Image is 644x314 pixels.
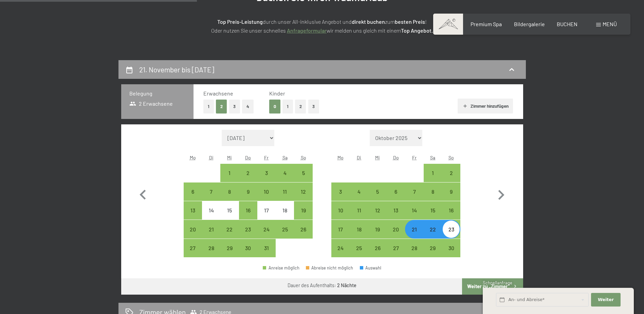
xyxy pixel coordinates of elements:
div: 9 [240,189,257,206]
button: Weiter zu „Zimmer“ [462,278,523,295]
div: Anreise möglich [350,201,368,220]
div: Mon Nov 17 2025 [331,220,350,238]
div: Wed Nov 05 2025 [368,182,387,201]
div: 5 [295,170,312,187]
div: Wed Nov 19 2025 [368,220,387,238]
div: 27 [184,245,201,262]
div: Anreise möglich [424,182,442,201]
div: 18 [351,227,368,244]
span: Erwachsene [203,90,233,97]
div: 5 [369,189,386,206]
strong: besten Preis [395,18,425,25]
div: Mon Oct 06 2025 [184,182,202,201]
div: 24 [332,245,349,262]
div: Anreise möglich [184,220,202,238]
button: 2 [295,100,306,114]
abbr: Sonntag [448,155,454,160]
div: Anreise möglich [387,220,405,238]
div: 18 [276,208,293,225]
div: Anreise möglich [294,201,312,220]
div: Tue Nov 11 2025 [350,201,368,220]
span: Weiter [598,297,614,303]
div: 20 [184,227,201,244]
div: Mon Oct 13 2025 [184,201,202,220]
div: Anreise nicht möglich [202,201,220,220]
div: 15 [221,208,238,225]
strong: Top Angebot. [401,27,433,34]
div: Anreise möglich [239,239,257,257]
abbr: Montag [190,155,196,160]
button: Weiter [591,293,620,307]
abbr: Samstag [430,155,435,160]
div: Anreise möglich [294,182,312,201]
p: durch unser All-inklusive Angebot und zum ! Oder nutzen Sie unser schnelles wir melden uns gleich... [152,17,492,35]
div: Anreise möglich [257,164,276,182]
div: Sun Nov 16 2025 [442,201,460,220]
div: Anreise möglich [257,220,276,238]
abbr: Mittwoch [375,155,380,160]
div: Sat Oct 11 2025 [276,182,294,201]
div: Fri Nov 28 2025 [405,239,423,257]
abbr: Donnerstag [245,155,251,160]
div: 4 [351,189,368,206]
div: Anreise möglich [239,164,257,182]
div: Anreise möglich [442,239,460,257]
div: Tue Oct 28 2025 [202,239,220,257]
div: 26 [295,227,312,244]
div: Thu Oct 09 2025 [239,182,257,201]
div: Sun Nov 02 2025 [442,164,460,182]
div: Anreise möglich [387,182,405,201]
div: Anreise möglich [220,182,239,201]
div: 3 [258,170,275,187]
div: 13 [184,208,201,225]
div: Anreise möglich [257,239,276,257]
button: Zimmer hinzufügen [458,99,513,114]
div: Anreise möglich [331,220,350,238]
div: 8 [424,189,441,206]
div: Anreise möglich [202,239,220,257]
div: Anreise möglich [442,182,460,201]
div: Anreise möglich [350,239,368,257]
div: 4 [276,170,293,187]
div: 28 [406,245,423,262]
a: BUCHEN [557,21,577,27]
a: Premium Spa [471,21,502,27]
div: Sun Nov 09 2025 [442,182,460,201]
div: 6 [387,189,404,206]
div: Sun Oct 26 2025 [294,220,312,238]
div: Thu Oct 16 2025 [239,201,257,220]
div: Auswahl [360,266,382,270]
abbr: Mittwoch [227,155,232,160]
div: Anreise möglich [424,220,442,238]
div: 14 [406,208,423,225]
button: 1 [203,100,214,114]
div: Sat Nov 22 2025 [424,220,442,238]
div: Thu Nov 27 2025 [387,239,405,257]
div: 2 [240,170,257,187]
div: Anreise möglich [294,220,312,238]
h2: 21. November bis [DATE] [139,65,214,74]
div: 22 [424,227,441,244]
a: Anfrageformular [287,27,327,34]
div: Thu Nov 06 2025 [387,182,405,201]
div: 1 [221,170,238,187]
button: Vorheriger Monat [133,130,153,258]
div: 11 [276,189,293,206]
div: 9 [443,189,460,206]
div: Anreise möglich [350,220,368,238]
div: Anreise möglich [424,201,442,220]
div: Tue Nov 18 2025 [350,220,368,238]
abbr: Donnerstag [393,155,399,160]
div: 31 [258,245,275,262]
button: 0 [269,100,280,114]
div: Fri Oct 03 2025 [257,164,276,182]
div: 12 [369,208,386,225]
span: Schnellanfrage [483,280,512,285]
div: 22 [221,227,238,244]
abbr: Samstag [282,155,288,160]
div: Sun Nov 30 2025 [442,239,460,257]
div: 19 [369,227,386,244]
div: 1 [424,170,441,187]
div: Anreise möglich [184,239,202,257]
div: Anreise möglich [202,182,220,201]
